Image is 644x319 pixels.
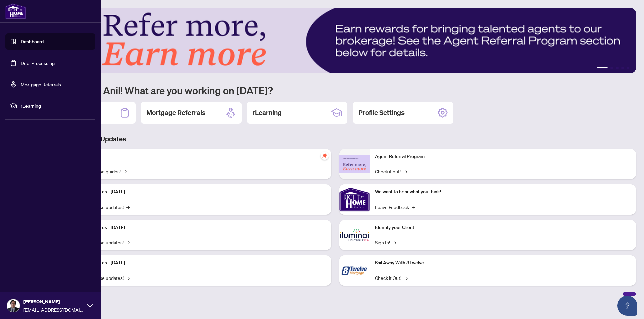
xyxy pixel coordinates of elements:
img: Profile Icon [7,299,20,312]
button: 4 [621,67,624,69]
h2: Profile Settings [358,108,405,117]
button: Open asap [617,296,637,316]
img: logo [5,3,26,19]
span: → [126,203,130,211]
p: Self-Help [70,153,326,160]
h1: Welcome back Anil! What are you working on [DATE]? [35,84,636,97]
span: → [393,239,396,246]
span: [EMAIL_ADDRESS][DOMAIN_NAME] [23,306,84,313]
button: 5 [627,67,629,69]
img: Slide 0 [35,8,636,73]
span: → [412,203,415,211]
a: Leave Feedback→ [375,203,415,211]
p: Platform Updates - [DATE] [70,188,326,196]
p: Identify your Client [375,224,631,231]
span: → [126,239,130,246]
img: Sail Away With 8Twelve [339,255,370,286]
p: Platform Updates - [DATE] [70,224,326,231]
img: We want to hear what you think! [339,184,370,215]
button: 2 [610,67,613,69]
span: rLearning [21,102,91,109]
a: Deal Processing [21,60,55,66]
h2: Mortgage Referrals [146,108,205,117]
p: Platform Updates - [DATE] [70,259,326,267]
h3: Brokerage & Industry Updates [35,134,636,144]
a: Check it Out!→ [375,274,408,282]
span: [PERSON_NAME] [23,298,84,305]
p: We want to hear what you think! [375,188,631,196]
p: Sail Away With 8Twelve [375,259,631,267]
a: Sign In!→ [375,239,396,246]
span: → [126,274,130,282]
a: Dashboard [21,38,44,45]
button: 1 [597,67,608,69]
a: Check it out!→ [375,168,407,175]
p: Agent Referral Program [375,153,631,160]
span: → [123,168,127,175]
img: Agent Referral Program [339,155,370,173]
h2: rLearning [252,108,282,117]
img: Identify your Client [339,220,370,250]
button: 3 [616,67,619,69]
a: Mortgage Referrals [21,81,61,87]
span: pushpin [321,152,329,160]
span: → [404,274,408,282]
span: → [404,168,407,175]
